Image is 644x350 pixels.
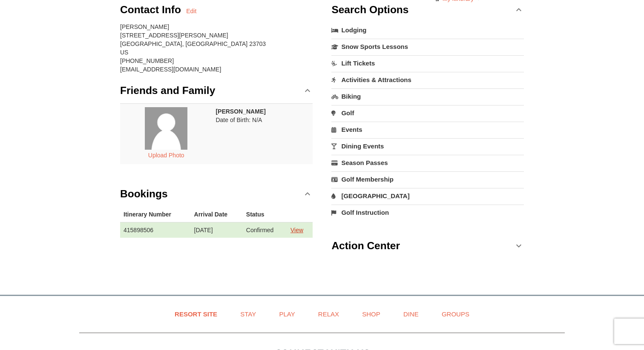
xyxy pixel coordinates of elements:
a: Events [331,122,524,137]
a: Golf Membership [331,171,524,187]
a: Play [268,304,305,324]
a: Golf Instruction [331,205,524,220]
td: Confirmed [243,222,287,238]
a: Dining Events [331,138,524,154]
a: Resort Site [164,304,228,324]
a: Dine [393,304,429,324]
td: 415898506 [120,222,191,238]
a: Stay [230,304,267,324]
a: Groups [431,304,480,324]
a: Activities & Attractions [331,72,524,88]
img: placeholder.jpg [145,107,187,150]
h3: Search Options [331,1,408,18]
td: Date of Birth: N/A [212,103,312,164]
th: Status [243,207,287,222]
a: Season Passes [331,155,524,171]
a: Friends and Family [120,78,313,103]
a: Golf [331,105,524,121]
a: Bookings [120,181,313,207]
h3: Bookings [120,185,168,202]
a: Biking [331,88,524,104]
a: Edit [186,7,196,15]
a: Relax [308,304,350,324]
h3: Contact Info [120,1,186,18]
td: [DATE] [191,222,243,238]
button: Upload Photo [144,150,189,161]
a: View [290,227,303,233]
a: Action Center [331,233,524,259]
h3: Friends and Family [120,82,215,99]
div: [PERSON_NAME] [STREET_ADDRESS][PERSON_NAME] [GEOGRAPHIC_DATA], [GEOGRAPHIC_DATA] 23703 US [PHONE_... [120,23,313,74]
a: Lift Tickets [331,55,524,71]
th: Itinerary Number [120,207,191,222]
h3: Action Center [331,237,400,254]
a: Shop [351,304,391,324]
th: Arrival Date [191,207,243,222]
a: Snow Sports Lessons [331,39,524,54]
a: [GEOGRAPHIC_DATA] [331,188,524,204]
a: Lodging [331,23,524,38]
strong: [PERSON_NAME] [216,108,265,115]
